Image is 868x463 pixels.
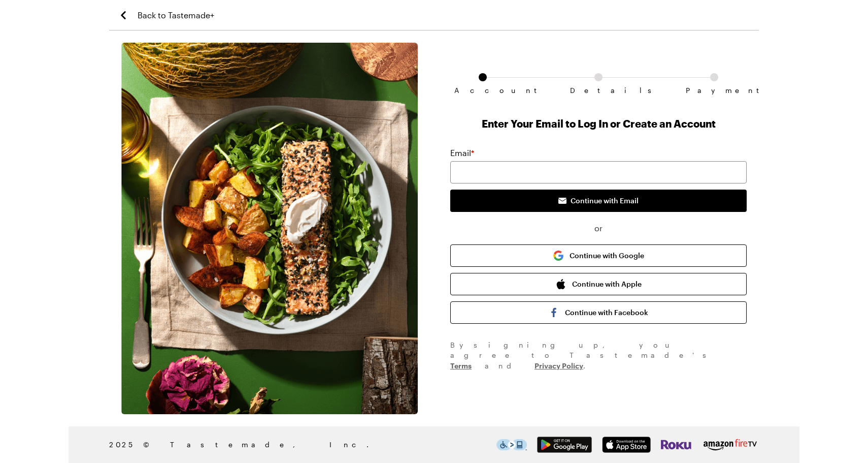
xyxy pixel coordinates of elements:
span: Continue with Email [571,196,639,206]
div: By signing up , you agree to Tastemade's and . [450,340,747,371]
label: Email [450,147,474,159]
img: Amazon Fire TV [702,437,759,453]
img: App Store [602,437,651,453]
span: Back to Tastemade+ [138,9,214,21]
button: Continue with Google [450,244,747,267]
span: 2025 © Tastemade, Inc. [109,439,496,450]
img: Roku [661,437,691,453]
h1: Enter Your Email to Log In or Create an Account [450,116,747,131]
img: Google Play [537,437,592,453]
span: Details [570,86,627,95]
span: Payment [686,86,743,95]
a: Terms [450,360,472,370]
button: Continue with Email [450,190,747,212]
button: Continue with Apple [450,273,747,295]
a: Privacy Policy [535,360,583,370]
button: Continue with Facebook [450,301,747,324]
img: This icon serves as a link to download the Level Access assistive technology app for individuals ... [496,439,527,450]
ol: Subscription checkout form navigation [450,73,747,86]
span: Account [454,86,511,95]
span: or [450,222,747,234]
